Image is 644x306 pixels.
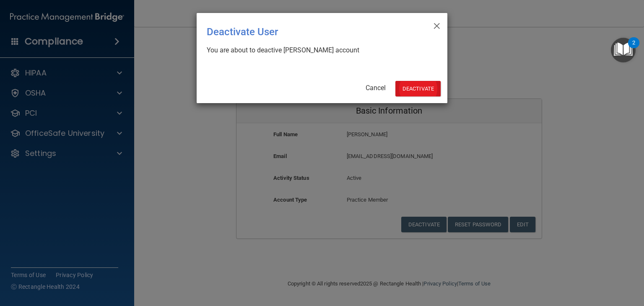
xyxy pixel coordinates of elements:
[366,84,386,92] a: Cancel
[632,43,635,54] div: 2
[207,46,431,55] div: You are about to deactive [PERSON_NAME] account
[499,251,634,284] iframe: Drift Widget Chat Controller
[395,81,441,96] button: Deactivate
[207,20,403,44] div: Deactivate User
[433,16,441,33] span: ×
[611,38,636,62] button: Open Resource Center, 2 new notifications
